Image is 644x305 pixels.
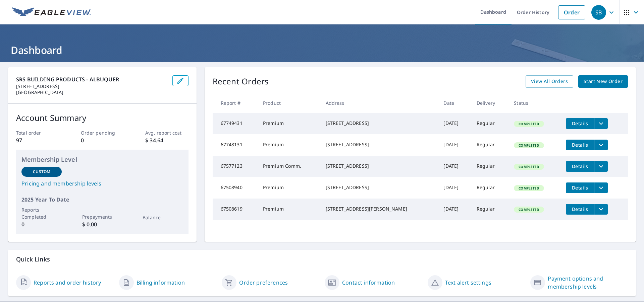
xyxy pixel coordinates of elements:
[33,169,50,175] p: Custom
[145,136,188,144] p: $ 34.64
[81,136,124,144] p: 0
[515,164,543,169] span: Completed
[471,199,508,220] td: Regular
[342,279,395,287] a: Contact information
[566,161,594,172] button: detailsBtn-67577123
[8,43,636,57] h1: Dashboard
[558,5,585,19] a: Order
[566,204,594,215] button: detailsBtn-67508619
[326,163,433,169] div: [STREET_ADDRESS]
[566,182,594,193] button: detailsBtn-67508940
[213,199,258,220] td: 67508619
[137,279,185,287] a: Billing information
[471,93,508,113] th: Delivery
[258,177,320,199] td: Premium
[471,134,508,156] td: Regular
[213,113,258,134] td: 67749431
[16,83,167,89] p: [STREET_ADDRESS]
[471,113,508,134] td: Regular
[213,93,258,113] th: Report #
[594,140,608,150] button: filesDropdownBtn-67748131
[515,186,543,190] span: Completed
[16,136,59,144] p: 97
[213,177,258,199] td: 67508940
[213,75,269,88] p: Recent Orders
[258,93,320,113] th: Product
[16,129,59,136] p: Total order
[326,184,433,191] div: [STREET_ADDRESS]
[16,75,167,83] p: SRS BUILDING PRODUCTS - ALBUQUER
[594,118,608,129] button: filesDropdownBtn-67749431
[16,112,189,124] p: Account Summary
[438,177,471,199] td: [DATE]
[326,206,433,212] div: [STREET_ADDRESS][PERSON_NAME]
[591,5,606,20] div: SB
[34,279,101,287] a: Reports and order history
[21,206,62,220] p: Reports Completed
[21,179,183,187] a: Pricing and membership levels
[594,161,608,172] button: filesDropdownBtn-67577123
[16,89,167,95] p: [GEOGRAPHIC_DATA]
[438,199,471,220] td: [DATE]
[508,93,560,113] th: Status
[326,141,433,148] div: [STREET_ADDRESS]
[258,134,320,156] td: Premium
[471,177,508,199] td: Regular
[258,199,320,220] td: Premium
[548,275,628,291] a: Payment options and membership levels
[471,156,508,177] td: Regular
[21,196,183,204] p: 2025 Year To Date
[570,120,590,127] span: Details
[320,93,438,113] th: Address
[326,120,433,127] div: [STREET_ADDRESS]
[12,7,91,17] img: EV Logo
[570,206,590,212] span: Details
[526,75,573,88] a: View All Orders
[213,134,258,156] td: 67748131
[258,156,320,177] td: Premium Comm.
[82,213,122,220] p: Prepayments
[566,118,594,129] button: detailsBtn-67749431
[438,113,471,134] td: [DATE]
[81,129,124,136] p: Order pending
[145,129,188,136] p: Avg. report cost
[258,113,320,134] td: Premium
[16,255,628,263] p: Quick Links
[570,163,590,169] span: Details
[239,279,288,287] a: Order preferences
[584,77,623,86] span: Start New Order
[515,122,543,126] span: Completed
[515,143,543,148] span: Completed
[21,155,183,164] p: Membership Level
[578,75,628,88] a: Start New Order
[531,77,568,86] span: View All Orders
[438,93,471,113] th: Date
[570,142,590,148] span: Details
[438,156,471,177] td: [DATE]
[570,184,590,191] span: Details
[594,204,608,215] button: filesDropdownBtn-67508619
[594,182,608,193] button: filesDropdownBtn-67508940
[213,156,258,177] td: 67577123
[21,220,62,228] p: 0
[143,214,183,221] p: Balance
[515,207,543,212] span: Completed
[438,134,471,156] td: [DATE]
[445,279,491,287] a: Text alert settings
[82,220,122,228] p: $ 0.00
[566,140,594,150] button: detailsBtn-67748131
